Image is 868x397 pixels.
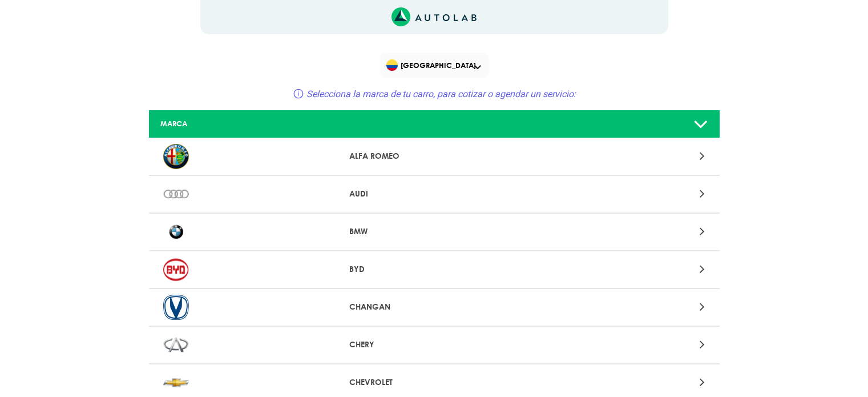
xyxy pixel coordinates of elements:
[149,110,720,138] a: MARCA
[152,118,340,129] div: MARCA
[306,89,576,99] span: Selecciona la marca de tu carro, para cotizar o agendar un servicio:
[349,339,519,351] p: CHERY
[163,332,189,358] img: CHERY
[349,188,519,200] p: AUDI
[380,53,489,78] div: Flag of COLOMBIA[GEOGRAPHIC_DATA]
[391,11,477,22] a: Link al sitio de autolab
[386,59,398,71] img: Flag of COLOMBIA
[163,370,189,395] img: CHEVROLET
[349,263,519,275] p: BYD
[163,182,189,207] img: AUDI
[163,295,189,320] img: CHANGAN
[349,376,519,388] p: CHEVROLET
[163,219,189,244] img: BMW
[163,257,189,282] img: BYD
[349,301,519,313] p: CHANGAN
[349,150,519,162] p: ALFA ROMEO
[386,57,484,73] span: [GEOGRAPHIC_DATA]
[163,144,189,169] img: ALFA ROMEO
[349,226,519,238] p: BMW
